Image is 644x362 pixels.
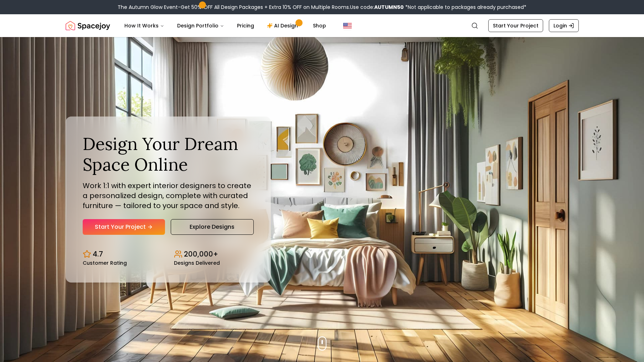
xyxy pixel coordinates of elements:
a: Explore Designs [171,219,254,235]
a: Login [549,19,579,32]
nav: Main [119,19,332,33]
img: United States [343,21,352,30]
a: Start Your Project [83,219,165,235]
a: Spacejoy [66,19,110,33]
b: AUTUMN50 [374,4,404,11]
a: Shop [307,19,332,33]
span: *Not applicable to packages already purchased* [404,4,526,11]
a: AI Design [261,19,306,33]
img: Spacejoy Logo [66,19,110,33]
p: 200,000+ [184,249,218,259]
small: Designs Delivered [174,260,220,265]
p: Work 1:1 with expert interior designers to create a personalized design, complete with curated fu... [83,181,254,211]
span: Use code: [350,4,404,11]
p: 4.7 [93,249,103,259]
div: Design stats [83,243,254,265]
h1: Design Your Dream Space Online [83,134,254,175]
div: The Autumn Glow Event-Get 50% OFF All Design Packages + Extra 10% OFF on Multiple Rooms. [118,4,526,11]
small: Customer Rating [83,260,127,265]
nav: Global [66,14,579,37]
button: Design Portfolio [171,19,230,33]
a: Start Your Project [488,19,543,32]
button: How It Works [119,19,170,33]
a: Pricing [231,19,260,33]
